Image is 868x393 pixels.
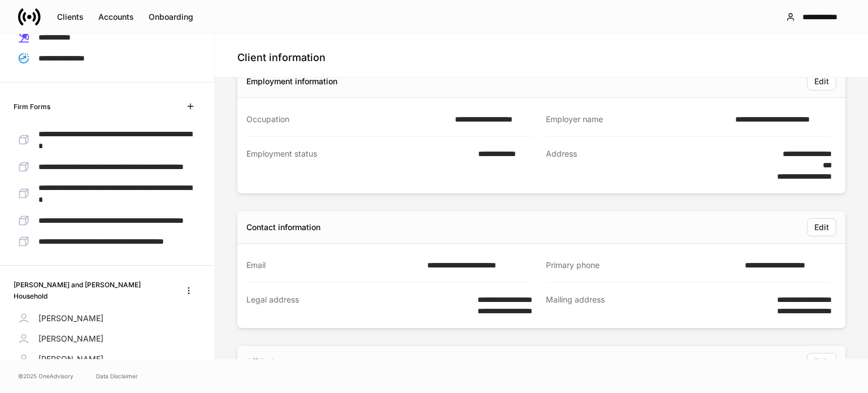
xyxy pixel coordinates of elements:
[807,353,836,371] button: Edit
[546,148,747,182] div: Address
[546,294,748,317] div: Mailing address
[50,8,91,26] button: Clients
[546,114,728,125] div: Employer name
[807,218,836,236] button: Edit
[38,333,103,344] p: [PERSON_NAME]
[96,372,138,381] a: Data Disclaimer
[246,148,471,182] div: Employment status
[14,308,201,329] a: [PERSON_NAME]
[141,8,201,26] button: Onboarding
[246,294,449,317] div: Legal address
[14,329,201,349] a: [PERSON_NAME]
[814,358,829,366] div: Edit
[246,222,320,233] div: Contact information
[38,313,103,324] p: [PERSON_NAME]
[246,356,287,368] div: Affiliations
[57,13,84,21] div: Clients
[246,76,337,87] div: Employment information
[807,72,836,90] button: Edit
[91,8,141,26] button: Accounts
[237,51,325,64] h4: Client information
[246,260,420,271] div: Email
[98,13,134,21] div: Accounts
[14,279,168,301] h6: [PERSON_NAME] and [PERSON_NAME] Household
[18,372,73,381] span: © 2025 OneAdvisory
[246,114,448,125] div: Occupation
[814,77,829,85] div: Edit
[149,13,193,21] div: Onboarding
[814,223,829,231] div: Edit
[546,260,738,271] div: Primary phone
[14,349,201,369] a: [PERSON_NAME]
[14,101,50,112] h6: Firm Forms
[38,353,103,365] p: [PERSON_NAME]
